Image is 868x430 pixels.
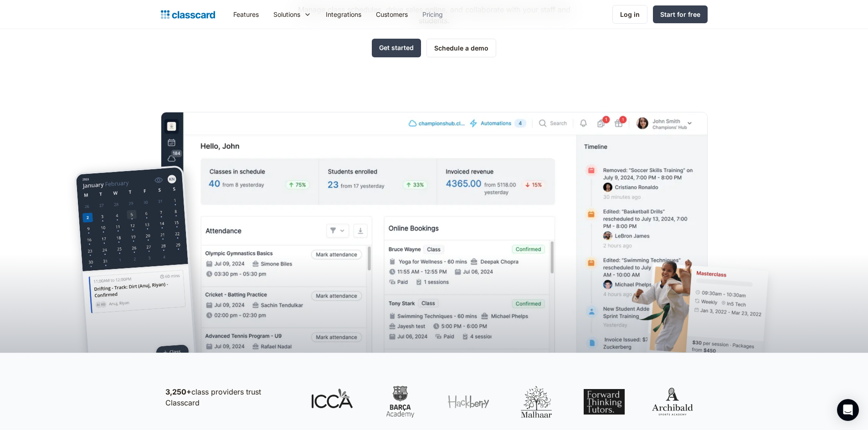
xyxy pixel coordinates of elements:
[660,10,700,19] div: Start for free
[161,8,215,21] a: home
[612,5,647,24] a: Log in
[318,4,369,25] a: Integrations
[369,4,415,25] a: Customers
[837,399,859,421] div: Open Intercom Messenger
[226,4,266,25] a: Features
[266,4,318,25] div: Solutions
[165,387,191,396] strong: 3,250+
[653,5,708,23] a: Start for free
[273,10,300,19] div: Solutions
[165,386,293,408] p: class providers trust Classcard
[372,39,421,57] a: Get started
[620,10,640,19] div: Log in
[426,39,496,57] a: Schedule a demo
[415,4,450,25] a: Pricing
